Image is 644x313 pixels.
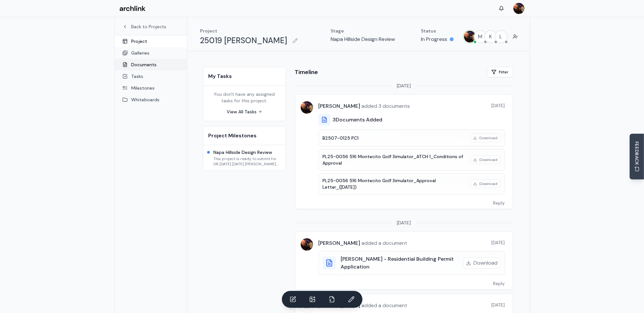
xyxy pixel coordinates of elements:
a: Galleries [115,47,187,59]
p: Stage [331,28,395,34]
a: Milestones [115,82,187,94]
span: M [474,31,486,43]
a: Tasks [115,70,187,82]
p: Status [421,28,454,34]
a: Documents [115,59,187,70]
h2: Timeline [295,68,318,77]
img: MARC JONES [301,101,313,114]
button: Download [470,156,501,164]
h4: PL25-0056 516 Montecito Golf Simulator_Approval Letter_([DATE]) [323,177,466,190]
h3: [PERSON_NAME] - Residential Building Permit Application [341,255,458,271]
img: MARC JONES [464,31,476,43]
span: added a document [360,302,408,309]
span: [DATE] [397,219,411,226]
span: [PERSON_NAME] [319,103,360,109]
h3: Napa Hillside Design Review [214,149,282,156]
p: This project is ready to submit for DR [DATE] [DATE] [PERSON_NAME] has deemed the application is ... [214,156,282,167]
a: View All Tasks [227,108,262,115]
h4: B2507-0125 PC1 [323,135,466,141]
span: [DATE] [492,102,505,109]
button: L [495,30,508,43]
button: MARC JONES [463,30,476,43]
p: In Progress [421,35,447,43]
button: Filter [487,67,513,77]
span: Download [480,181,498,186]
span: [DATE] [492,239,505,246]
h4: PL25-0056 516 Montecito Golf Simulator_ATCH 1_Conditions of Approval [323,153,466,166]
button: Reply [486,197,513,209]
p: Napa Hillside Design Review [331,35,395,43]
span: [DATE] [397,82,411,89]
h1: 25019 [PERSON_NAME] [200,35,287,46]
h2: My Tasks [208,72,281,80]
span: K [485,31,497,43]
span: Download [480,157,498,162]
span: Download [474,259,498,267]
img: MARC JONES [513,3,524,14]
span: [PERSON_NAME] [319,240,360,246]
a: Back to Projects [122,23,179,30]
p: Project [200,28,300,34]
span: L [495,31,507,43]
button: Download [470,180,501,188]
img: Archlink [120,6,145,11]
button: Download [470,134,501,142]
img: MARC JONES [301,238,313,251]
button: Download [463,257,501,269]
span: Download [480,135,498,141]
h3: 3 Documents Added [333,116,383,124]
p: You don't have any assigned tasks for this project. [208,91,281,104]
span: FEEDBACK [634,142,640,165]
a: Project [115,35,187,47]
span: [DATE] [492,302,505,308]
button: Send Feedback [630,134,644,180]
h2: Project Milestones [208,132,281,140]
a: Whiteboards [115,94,187,106]
button: Reply [486,278,513,289]
span: added 3 documents [360,103,410,109]
span: added a document [360,240,408,246]
button: M [474,30,487,43]
button: K [484,30,497,43]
